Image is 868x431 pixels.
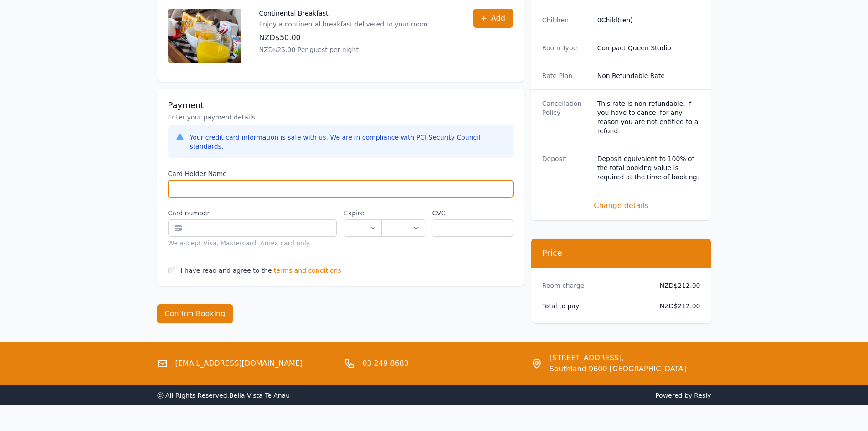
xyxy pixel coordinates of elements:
label: Card number [168,208,337,218]
div: Your credit card information is safe with us. We are in compliance with PCI Security Council stan... [190,133,506,151]
p: Enjoy a continental breakfast delivered to your room. [259,20,430,29]
label: . [382,208,425,218]
a: 03 249 8683 [362,358,409,369]
h3: Price [542,248,700,259]
p: NZD$25.00 Per guest per night [259,45,430,54]
dt: Rate Plan [542,71,590,80]
label: Expire [344,208,382,218]
dt: Children [542,16,590,25]
label: I have read and agree to the [181,267,272,274]
dd: 0 Child(ren) [597,16,700,25]
span: Add [491,13,505,24]
p: NZD$50.00 [259,32,430,43]
a: [EMAIL_ADDRESS][DOMAIN_NAME] [175,358,303,369]
div: This rate is non-refundable. If you have to cancel for any reason you are not entitled to a refund. [597,99,700,135]
label: CVC [432,208,513,218]
span: ⓒ All Rights Reserved. Bella Vista Te Anau [157,392,290,399]
dd: NZD$212.00 [652,301,700,311]
dt: Room Type [542,43,590,52]
dd: Non Refundable Rate [597,71,700,80]
p: Enter your payment details [168,113,513,122]
h3: Payment [168,100,513,111]
span: Change details [542,200,700,211]
span: Powered by [438,391,711,400]
span: Southland 9600 [GEOGRAPHIC_DATA] [550,363,686,374]
button: Add [473,9,513,28]
dd: Deposit equivalent to 100% of the total booking value is required at the time of booking. [597,154,700,182]
dd: NZD$212.00 [652,281,700,290]
dt: Total to pay [542,301,645,311]
div: We accept Visa, Mastercard, Amex card only. [168,239,337,248]
dt: Room charge [542,281,645,290]
button: Confirm Booking [157,304,233,323]
p: Continental Breakfast [259,9,430,18]
a: Resly [694,392,711,399]
dt: Deposit [542,154,590,182]
span: terms and conditions [274,266,341,275]
dt: Cancellation Policy [542,99,590,135]
dd: Compact Queen Studio [597,43,700,52]
label: Card Holder Name [168,169,513,178]
img: Continental Breakfast [168,9,241,63]
span: [STREET_ADDRESS], [550,353,686,363]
